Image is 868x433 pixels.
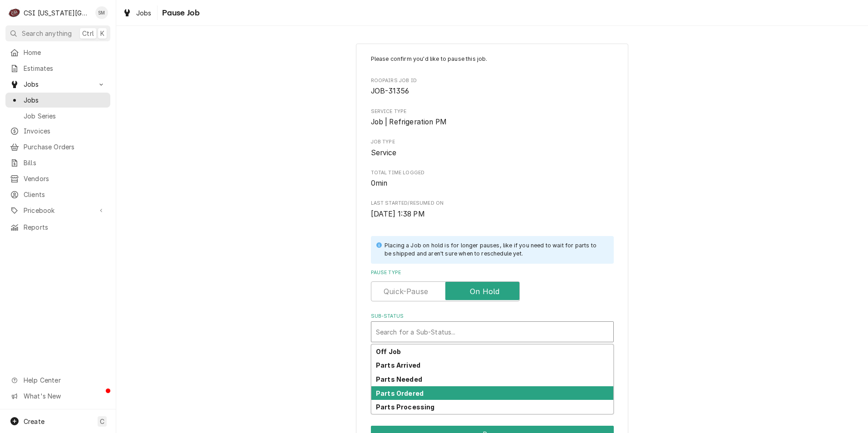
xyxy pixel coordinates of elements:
a: Jobs [5,93,110,108]
div: Sub-Status [371,313,614,342]
a: Jobs [119,5,155,20]
span: Clients [24,190,106,199]
label: Sub-Status [371,313,614,320]
span: Service [371,148,397,157]
span: Job | Refrigeration PM [371,118,447,126]
span: C [100,417,104,426]
div: Total Time Logged [371,169,614,189]
span: Ctrl [82,29,94,38]
span: Pause Job [159,7,200,19]
strong: Parts Arrived [376,361,420,369]
span: What's New [24,391,105,401]
span: Service Type [371,117,614,128]
button: Search anythingCtrlK [5,25,110,41]
span: Roopairs Job ID [371,86,614,97]
span: Roopairs Job ID [371,77,614,84]
div: Last Started/Resumed On [371,200,614,219]
span: Jobs [24,95,106,105]
span: Job Type [371,138,614,146]
div: SM [95,6,108,19]
strong: Parts Processing [376,403,435,411]
span: Bills [24,158,106,167]
span: Reports [24,222,106,232]
span: Total Time Logged [371,169,614,177]
span: Vendors [24,174,106,183]
div: C [8,6,21,19]
a: Vendors [5,171,110,186]
div: Placing a Job on hold is for longer pauses, like if you need to wait for parts to be shipped and ... [385,241,605,258]
div: Job Type [371,138,614,158]
span: Home [24,48,106,57]
span: Purchase Orders [24,142,106,152]
div: Roopairs Job ID [371,77,614,97]
span: Estimates [24,64,106,73]
p: Please confirm you'd like to pause this job. [371,55,614,63]
a: Go to What's New [5,389,110,403]
a: Invoices [5,123,110,138]
a: Reports [5,220,110,235]
span: Pricebook [24,206,92,215]
strong: Parts Ordered [376,389,424,397]
span: 0min [371,179,388,187]
div: Sean Mckelvey's Avatar [95,6,108,19]
span: Job Type [371,148,614,158]
div: CSI Kansas City's Avatar [8,6,21,19]
a: Estimates [5,61,110,76]
span: [DATE] 1:38 PM [371,210,425,218]
strong: Parts Needed [376,375,422,383]
span: Total Time Logged [371,178,614,189]
span: Jobs [136,8,152,18]
span: Invoices [24,126,106,136]
a: Go to Jobs [5,77,110,92]
span: Create [24,418,44,425]
span: Last Started/Resumed On [371,209,614,220]
span: Jobs [24,79,92,89]
span: Help Center [24,375,105,385]
a: Purchase Orders [5,139,110,154]
span: Job Series [24,111,106,121]
span: Service Type [371,108,614,115]
a: Home [5,45,110,60]
div: Service Type [371,108,614,128]
label: Pause Type [371,269,614,276]
a: Go to Pricebook [5,203,110,218]
span: K [100,29,104,38]
a: Clients [5,187,110,202]
span: JOB-31356 [371,87,409,95]
div: Job Pause Form [371,55,614,407]
div: Pause Type [371,269,614,301]
div: CSI [US_STATE][GEOGRAPHIC_DATA] [24,8,90,18]
a: Go to Help Center [5,373,110,388]
a: Job Series [5,108,110,123]
a: Bills [5,155,110,170]
span: Search anything [22,29,72,38]
span: Last Started/Resumed On [371,200,614,207]
strong: Off Job [376,348,401,355]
